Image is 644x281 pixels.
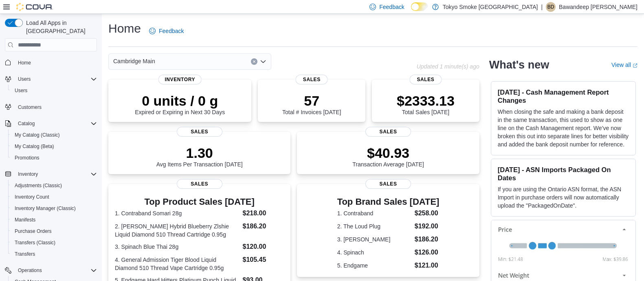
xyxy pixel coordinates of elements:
[159,27,184,35] span: Feedback
[337,235,411,243] dt: 3. [PERSON_NAME]
[415,248,440,257] dd: $126.00
[108,20,141,37] h1: Home
[115,256,240,272] dt: 4. General Admission Tiger Blood Liquid Diamond 510 Thread Vape Cartridge 0.95g
[411,2,428,11] input: Dark Mode
[8,129,100,141] button: My Catalog (Classic)
[397,93,455,115] div: Total Sales [DATE]
[8,226,100,237] button: Purchase Orders
[611,62,637,68] a: View allExternal link
[8,180,100,191] button: Adjustments (Classic)
[158,75,202,84] span: Inventory
[15,205,76,212] span: Inventory Manager (Classic)
[415,221,440,231] dd: $192.00
[135,93,225,109] p: 0 units / 0 g
[8,152,100,164] button: Promotions
[379,3,404,11] span: Feedback
[146,23,187,39] a: Feedback
[11,86,97,95] span: Users
[15,58,34,68] a: Home
[18,171,38,177] span: Inventory
[15,87,27,94] span: Users
[113,56,155,66] span: Cambridge Main
[282,93,341,109] p: 57
[2,73,100,85] button: Users
[11,181,65,190] a: Adjustments (Classic)
[8,85,100,96] button: Users
[365,179,411,189] span: Sales
[11,192,53,202] a: Inventory Count
[2,168,100,180] button: Inventory
[11,86,31,95] a: Users
[18,104,42,111] span: Customers
[243,208,284,218] dd: $218.00
[15,251,35,257] span: Transfers
[352,145,424,168] div: Transaction Average [DATE]
[8,248,100,260] button: Transfers
[15,169,41,179] button: Inventory
[415,235,440,244] dd: $186.20
[156,145,243,161] p: 1.30
[15,74,34,84] button: Users
[115,209,240,217] dt: 1. Contraband Somari 28g
[11,215,39,225] a: Manifests
[15,102,97,112] span: Customers
[11,130,63,140] a: My Catalog (Classic)
[15,119,97,128] span: Catalog
[11,130,97,140] span: My Catalog (Classic)
[8,191,100,203] button: Inventory Count
[177,127,222,137] span: Sales
[11,226,55,236] a: Purchase Orders
[498,166,629,182] h3: [DATE] - ASN Imports Packaged On Dates
[15,57,97,67] span: Home
[15,132,60,138] span: My Catalog (Classic)
[11,153,97,163] span: Promotions
[15,266,97,275] span: Operations
[11,181,97,190] span: Adjustments (Classic)
[243,255,284,265] dd: $105.45
[498,185,629,210] p: If you are using the Ontario ASN format, the ASN Import in purchase orders will now automatically...
[11,249,38,259] a: Transfers
[156,145,243,168] div: Avg Items Per Transaction [DATE]
[8,214,100,226] button: Manifests
[547,2,554,12] span: BD
[546,2,556,12] div: Bawandeep Dhesi
[11,238,97,248] span: Transfers (Classic)
[18,267,42,274] span: Operations
[409,75,442,84] span: Sales
[337,209,411,217] dt: 1. Contraband
[443,2,538,12] p: Tokyo Smoke [GEOGRAPHIC_DATA]
[8,203,100,214] button: Inventory Manager (Classic)
[115,222,240,239] dt: 2. [PERSON_NAME] Hybrid Blueberry Zlshie Liquid Diamond 510 Thread Cartridge 0.95g
[115,197,284,207] h3: Top Product Sales [DATE]
[352,145,424,161] p: $40.93
[489,58,549,71] h2: What's new
[260,58,266,65] button: Open list of options
[15,194,49,200] span: Inventory Count
[115,243,240,251] dt: 3. Spinach Blue Thai 28g
[243,221,284,231] dd: $186.20
[251,58,257,65] button: Clear input
[15,155,40,161] span: Promotions
[11,204,97,213] span: Inventory Manager (Classic)
[16,3,53,11] img: Cova
[2,101,100,113] button: Customers
[282,93,341,115] div: Total # Invoices [DATE]
[633,63,637,68] svg: External link
[2,265,100,276] button: Operations
[15,228,52,235] span: Purchase Orders
[11,249,97,259] span: Transfers
[23,19,97,35] span: Load All Apps in [GEOGRAPHIC_DATA]
[337,248,411,257] dt: 4. Spinach
[415,261,440,270] dd: $121.00
[2,56,100,68] button: Home
[15,143,54,150] span: My Catalog (Beta)
[337,222,411,230] dt: 2. The Loud Plug
[15,169,97,179] span: Inventory
[11,142,57,151] a: My Catalog (Beta)
[15,119,38,128] button: Catalog
[8,237,100,248] button: Transfers (Classic)
[11,192,97,202] span: Inventory Count
[11,238,59,248] a: Transfers (Classic)
[177,179,222,189] span: Sales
